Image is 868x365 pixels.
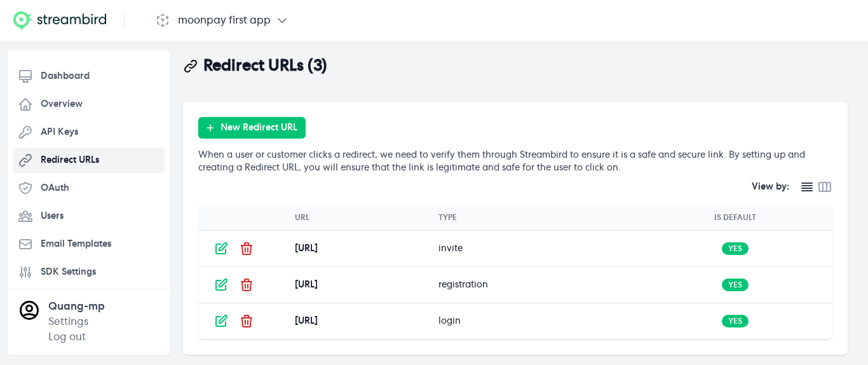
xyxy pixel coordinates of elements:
[438,315,623,327] div: login
[48,332,86,342] a: Log out
[41,98,83,111] span: Overview
[13,231,165,257] a: Email Templates
[13,120,165,145] a: API Keys
[203,56,327,76] h1: Redirect URLs ( 3 )
[41,238,111,251] span: Email Templates
[438,279,623,291] div: registration
[722,315,749,327] span: YES
[295,315,318,327] div: [URL]
[198,117,306,139] button: New Redirect URL
[41,70,90,83] span: Dashboard
[48,317,88,327] a: Settings
[198,149,832,174] div: When a user or customer clicks a redirect, we need to verify them through Streambird to ensure it...
[155,13,288,28] button: moonpay first app
[41,182,69,195] span: OAuth
[41,126,78,139] span: API Keys
[423,205,638,231] th: Type
[41,266,96,279] span: SDK Settings
[13,64,165,89] a: Dashboard
[295,242,318,255] div: [URL]
[438,242,623,255] div: invite
[13,64,165,333] nav: Sidebar
[48,299,105,314] p: Quang-mp
[295,279,318,291] div: [URL]
[280,205,423,231] th: URL
[13,203,165,229] a: Users
[13,176,165,201] a: OAuth
[13,287,165,313] a: App Settings
[10,10,109,31] img: Streambird
[13,259,165,285] a: SDK Settings
[722,279,749,291] span: YES
[178,13,271,28] h1: moonpay first app
[13,148,165,173] a: Redirect URLs
[41,210,64,223] span: Users
[752,181,789,193] span: View by:
[13,92,165,117] a: Overview
[638,205,832,231] th: Is Default
[41,154,99,167] span: Redirect URLs
[722,242,749,255] span: YES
